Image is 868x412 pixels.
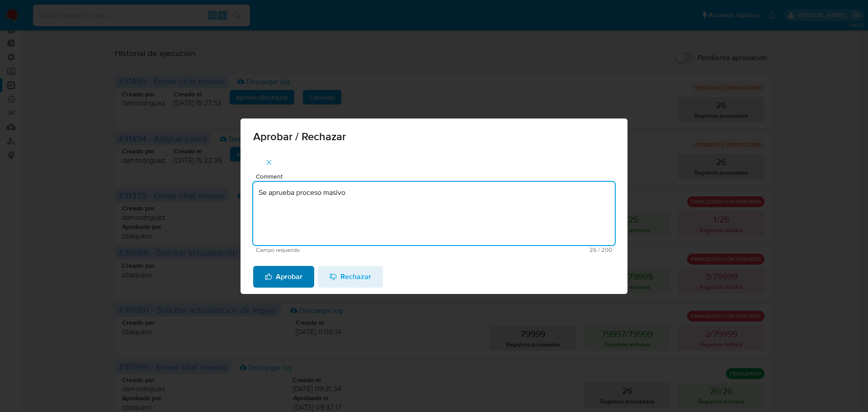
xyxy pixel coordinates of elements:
[434,247,612,253] span: Máximo 200 caracteres
[330,267,371,287] span: Rechazar
[256,247,434,253] span: Campo requerido
[265,267,302,287] span: Aprobar
[253,131,615,142] span: Aprobar / Rechazar
[253,266,314,288] button: Aprobar
[253,182,615,245] textarea: Se aprueba proceso masivo
[318,266,383,288] button: Rechazar
[256,173,618,180] span: Comment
